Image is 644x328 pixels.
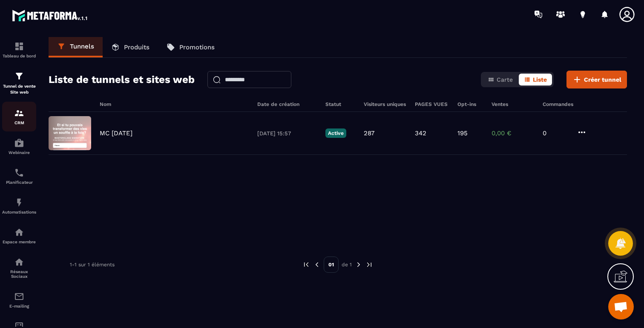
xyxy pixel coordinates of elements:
[2,65,36,102] a: formationformationTunnel de vente Site web
[533,76,547,83] span: Liste
[124,43,149,51] p: Produits
[14,138,24,148] img: automations
[14,197,24,208] img: automations
[364,101,406,107] h6: Visiteurs uniques
[2,54,36,58] p: Tableau de bord
[103,37,158,57] a: Produits
[14,168,24,178] img: scheduler
[2,161,36,191] a: schedulerschedulerPlanificateur
[2,285,36,315] a: emailemailE-mailing
[2,120,36,125] p: CRM
[2,304,36,308] p: E-mailing
[2,131,36,161] a: automationsautomationsWebinaire
[519,74,552,86] button: Liste
[257,130,317,137] p: [DATE] 15:57
[457,129,468,137] p: 195
[2,210,36,214] p: Automatisations
[302,261,310,268] img: prev
[457,101,483,107] h6: Opt-ins
[14,41,24,51] img: formation
[49,37,103,57] a: Tunnels
[313,261,321,268] img: prev
[355,261,362,268] img: next
[2,83,36,95] p: Tunnel de vente Site web
[415,101,449,107] h6: PAGES VUES
[70,262,115,268] p: 1-1 sur 1 éléments
[257,101,317,107] h6: Date de création
[566,71,627,88] button: Créer tunnel
[365,261,373,268] img: next
[14,257,24,267] img: social-network
[325,101,355,107] h6: Statut
[364,129,374,137] p: 287
[100,129,132,137] p: MC [DATE]
[12,8,89,23] img: logo
[492,101,534,107] h6: Ventes
[543,129,568,137] p: 0
[14,291,24,302] img: email
[158,37,223,57] a: Promotions
[2,150,36,155] p: Webinaire
[543,101,573,107] h6: Commandes
[483,74,518,86] button: Carte
[2,251,36,285] a: social-networksocial-networkRéseaux Sociaux
[14,108,24,118] img: formation
[584,75,621,84] span: Créer tunnel
[2,221,36,251] a: automationsautomationsEspace membre
[342,261,352,268] p: de 1
[179,43,215,51] p: Promotions
[492,129,534,137] p: 0,00 €
[2,180,36,185] p: Planificateur
[608,294,634,319] div: Ouvrir le chat
[100,101,249,107] h6: Nom
[2,35,36,65] a: formationformationTableau de bord
[497,76,513,83] span: Carte
[2,240,36,244] p: Espace membre
[415,129,426,137] p: 342
[324,257,339,273] p: 01
[70,43,94,50] p: Tunnels
[14,227,24,237] img: automations
[49,71,195,88] h2: Liste de tunnels et sites web
[49,116,91,150] img: image
[2,269,36,279] p: Réseaux Sociaux
[325,128,346,138] p: Active
[2,102,36,131] a: formationformationCRM
[2,191,36,221] a: automationsautomationsAutomatisations
[14,71,24,81] img: formation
